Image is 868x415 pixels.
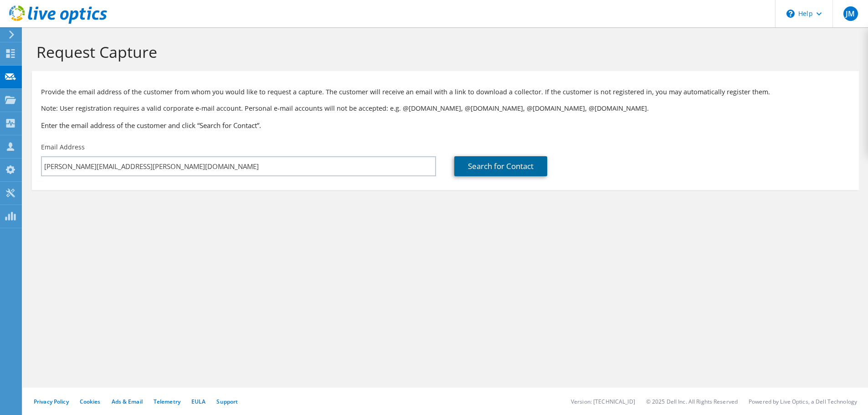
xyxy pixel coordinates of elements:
[41,120,850,130] h3: Enter the email address of the customer and click “Search for Contact”.
[80,398,101,405] a: Cookies
[34,398,69,405] a: Privacy Policy
[216,398,238,405] a: Support
[41,143,85,152] label: Email Address
[571,398,635,405] li: Version: [TECHNICAL_ID]
[786,10,795,18] svg: \n
[112,398,143,405] a: Ads & Email
[41,103,850,113] p: Note: User registration requires a valid corporate e-mail account. Personal e-mail accounts will ...
[646,398,738,405] li: © 2025 Dell Inc. All Rights Reserved
[191,398,205,405] a: EULA
[154,398,180,405] a: Telemetry
[843,6,858,21] span: JM
[454,156,547,176] a: Search for Contact
[36,42,850,61] h1: Request Capture
[41,87,850,97] p: Provide the email address of the customer from whom you would like to request a capture. The cust...
[749,398,857,405] li: Powered by Live Optics, a Dell Technology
